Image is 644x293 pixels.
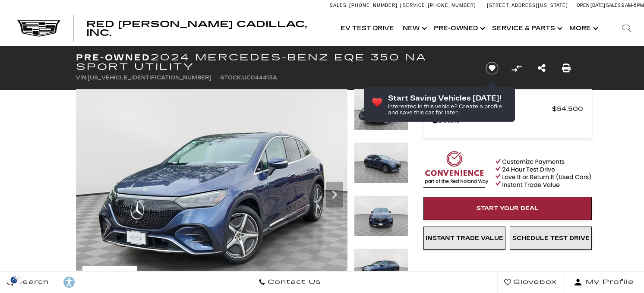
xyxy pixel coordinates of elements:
strong: Pre-Owned [76,52,151,63]
span: Contact Us [265,276,321,288]
span: Search [13,276,49,288]
span: Service: [403,3,426,8]
span: Start Your Deal [477,205,539,212]
img: Used 2024 Blue Mercedes-Benz EQE 350 image 2 [354,142,408,183]
a: Instant Trade Value [423,227,505,250]
div: Next [326,182,343,208]
span: [PHONE_NUMBER] [349,3,398,8]
span: My Profile [582,276,634,288]
span: Red [PERSON_NAME] Cadillac, Inc. [86,19,307,38]
button: Compare Vehicle [510,62,523,75]
a: Sales: [PHONE_NUMBER] [330,3,400,8]
a: Start Your Deal [423,197,592,220]
span: Open [DATE] [577,3,605,8]
a: Glovebox [497,271,564,293]
span: [US_VEHICLE_IDENTIFICATION_NUMBER] [88,75,212,81]
button: Save vehicle [483,61,502,75]
a: Contact Us [252,271,328,293]
a: Red [PERSON_NAME] Cadillac, Inc. [86,20,328,37]
img: Cadillac Dark Logo with Cadillac White Text [17,20,60,37]
span: [PHONE_NUMBER] [428,3,476,8]
a: Service: [PHONE_NUMBER] [400,3,478,8]
span: Red [PERSON_NAME] [432,103,552,115]
span: Instant Trade Value [426,235,503,242]
a: New [398,11,429,46]
a: Share this Pre-Owned 2024 Mercedes-Benz EQE 350 NA Sport Utility [538,62,546,74]
a: [STREET_ADDRESS][US_STATE] [487,3,568,8]
span: VIN: [76,75,88,81]
a: Schedule Test Drive [510,227,592,250]
a: Service & Parts [488,11,565,46]
button: More [565,11,601,46]
span: $54,500 [552,103,583,115]
a: Details [432,115,583,127]
section: Click to Open Cookie Consent Modal [4,275,24,284]
span: Sales: [606,3,622,8]
span: 9 AM-6 PM [622,3,644,8]
span: UC044413A [242,75,277,81]
a: Pre-Owned [429,11,488,46]
span: Schedule Test Drive [512,235,590,242]
div: (27) Photos [82,266,137,287]
a: EV Test Drive [336,11,398,46]
a: Print this Pre-Owned 2024 Mercedes-Benz EQE 350 NA Sport Utility [562,62,571,74]
img: Used 2024 Blue Mercedes-Benz EQE 350 image 1 [76,89,347,293]
h1: 2024 Mercedes-Benz EQE 350 NA Sport Utility [76,53,471,72]
span: Sales: [330,3,348,8]
img: Used 2024 Blue Mercedes-Benz EQE 350 image 4 [354,249,408,290]
img: Used 2024 Blue Mercedes-Benz EQE 350 image 1 [354,89,408,130]
span: Glovebox [511,276,557,288]
img: Opt-Out Icon [4,275,24,284]
span: Stock: [220,75,242,81]
a: Red [PERSON_NAME] $54,500 [432,103,583,115]
button: Open user profile menu [564,271,644,293]
img: Used 2024 Blue Mercedes-Benz EQE 350 image 3 [354,195,408,236]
